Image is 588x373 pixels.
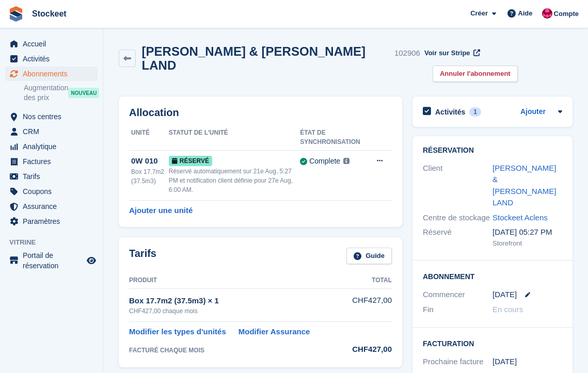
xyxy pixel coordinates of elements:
div: 0W 010 [131,155,169,167]
span: Abonnements [23,67,85,81]
h2: Activités [435,107,465,117]
div: Commencer [423,289,492,301]
h2: Tarifs [129,248,156,265]
span: Accueil [23,37,85,51]
div: CHF427,00 [345,344,392,355]
a: Boutique d'aperçu [85,254,98,267]
a: Stockeet Aclens [492,213,548,222]
a: Ajouter une unité [129,205,193,217]
div: 102906 [394,47,420,59]
span: Tarifs [23,169,85,184]
span: Vitrine [9,237,103,248]
span: Paramètres [23,214,85,229]
a: menu [5,139,98,154]
div: [DATE] [492,356,562,368]
a: menu [5,250,98,271]
img: Valentin BURDET [542,8,552,19]
span: Portail de réservation [23,250,85,271]
a: menu [5,169,98,184]
span: Assurance [23,199,85,214]
a: Annuler l'abonnement [433,66,518,83]
a: menu [5,184,98,199]
a: menu [5,214,98,229]
span: Voir sur Stripe [424,48,470,58]
a: menu [5,109,98,124]
td: CHF427,00 [345,289,392,321]
a: Ajouter [520,106,546,118]
span: Activités [23,52,85,66]
div: Réservé automatiquement sur 21e Aug, 5:27 PM et notification client définie pour 27e Aug, 6:00 AM. [169,167,300,194]
div: Centre de stockage [423,212,492,224]
a: menu [5,67,98,81]
span: Analytique [23,139,85,154]
h2: Allocation [129,107,392,119]
div: FACTURÉ CHAQUE MOIS [129,346,345,355]
img: icon-info-grey-7440780725fd019a000dd9b08b2336e03edf1995a4989e88bcd33f0948082b44.svg [343,158,349,164]
h2: Abonnement [423,271,562,281]
th: Produit [129,272,345,289]
div: Box 17.7m2 (37.5m3) × 1 [129,295,345,307]
h2: [PERSON_NAME] & [PERSON_NAME] LAND [142,44,390,72]
div: Client [423,163,492,209]
a: Stockeet [28,5,71,22]
span: Augmentation des prix [24,83,68,103]
a: menu [5,37,98,51]
div: NOUVEAU [68,88,99,98]
span: Factures [23,154,85,169]
div: Fin [423,304,492,316]
th: Total [345,272,392,289]
a: menu [5,154,98,169]
h2: Réservation [423,147,562,155]
a: Voir sur Stripe [420,44,482,61]
div: CHF427,00 chaque mois [129,306,345,316]
th: État de synchronisation [300,125,370,151]
span: Aide [518,8,532,19]
span: Réservé [169,156,212,166]
a: menu [5,124,98,139]
span: Créer [470,8,488,19]
span: Compte [554,9,579,19]
div: [DATE] 05:27 PM [492,226,562,238]
a: Modifier les types d'unités [129,326,226,338]
th: Statut de l'unité [169,125,300,151]
a: menu [5,199,98,214]
a: Augmentation des prix NOUVEAU [24,83,98,103]
span: En cours [492,305,523,314]
a: menu [5,52,98,66]
span: Coupons [23,184,85,199]
a: Modifier Assurance [239,326,310,338]
img: stora-icon-8386f47178a22dfd0bd8f6a31ec36ba5ce8667c1dd55bd0f319d3a0aa187defe.svg [8,6,24,22]
div: Prochaine facture [423,356,492,368]
span: CRM [23,124,85,139]
th: Unité [129,125,169,151]
div: Storefront [492,238,562,249]
span: Nos centres [23,109,85,124]
div: Box 17.7m2 (37.5m3) [131,167,169,186]
a: [PERSON_NAME] & [PERSON_NAME] LAND [492,164,556,207]
div: Réservé [423,226,492,248]
div: 1 [469,107,481,117]
div: Complete [309,156,340,167]
a: Guide [346,248,392,265]
h2: Facturation [423,338,562,348]
time: 2025-08-26 23:00:00 UTC [492,289,517,301]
